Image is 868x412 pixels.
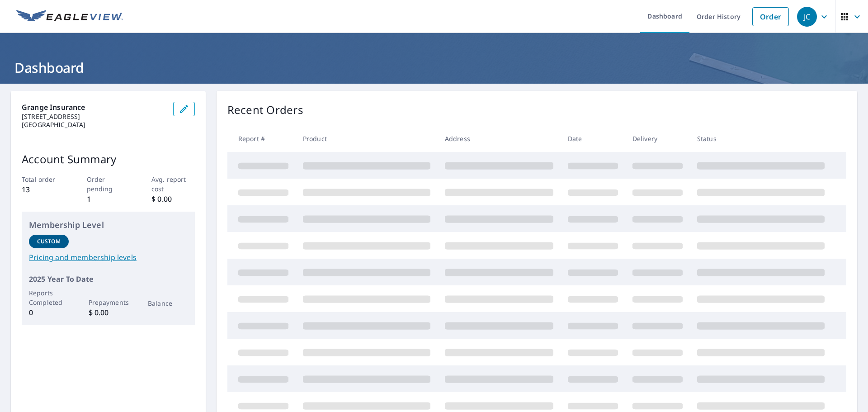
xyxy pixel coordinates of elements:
p: Prepayments [89,298,128,307]
p: Reports Completed [29,288,69,307]
h1: Dashboard [11,58,857,77]
p: 1 [87,194,130,204]
p: $ 0.00 [89,307,128,318]
p: [STREET_ADDRESS] [22,113,166,121]
p: 0 [29,307,69,318]
p: Account Summary [22,151,195,167]
p: 2025 Year To Date [29,274,188,284]
p: Custom [37,237,61,246]
p: [GEOGRAPHIC_DATA] [22,121,166,129]
p: Membership Level [29,219,188,231]
a: Order [752,7,789,26]
p: Total order [22,175,65,184]
a: Pricing and membership levels [29,252,188,263]
p: 13 [22,184,65,195]
th: Product [296,125,438,152]
p: $ 0.00 [151,194,195,204]
th: Report # [227,125,296,152]
th: Address [438,125,561,152]
th: Delivery [625,125,690,152]
div: JC [797,7,817,27]
img: EV Logo [16,10,123,24]
p: Order pending [87,175,130,194]
th: Date [561,125,625,152]
p: Recent Orders [227,102,303,118]
p: Avg. report cost [151,175,195,194]
th: Status [690,125,832,152]
p: Balance [148,298,188,308]
p: Grange Insurance [22,102,166,113]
